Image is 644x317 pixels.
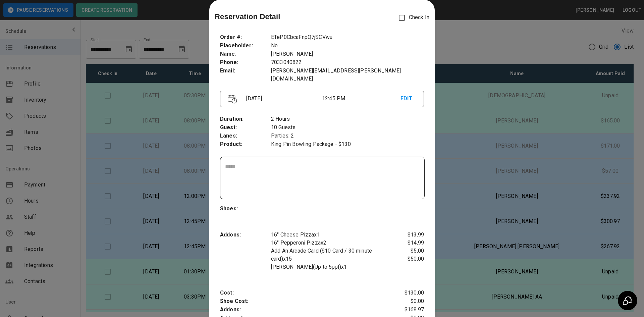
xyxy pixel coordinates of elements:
[228,95,237,104] img: Vector
[271,263,390,271] p: [PERSON_NAME](Up to 5ppl) x 1
[271,132,424,140] p: Parties: 2
[220,50,271,58] p: Name :
[220,297,390,306] p: Shoe Cost :
[271,239,390,247] p: 16" Pepperoni Pizza x 2
[271,67,424,83] p: [PERSON_NAME][EMAIL_ADDRESS][PERSON_NAME][DOMAIN_NAME]
[271,115,424,123] p: 2 Hours
[390,255,424,263] p: $50.00
[271,231,390,239] p: 16" Cheese Pizza x 1
[220,115,271,123] p: Duration :
[220,132,271,140] p: Lanes :
[220,231,271,239] p: Addons :
[215,11,280,22] p: Reservation Detail
[220,33,271,42] p: Order # :
[271,140,424,149] p: King Pin Bowling Package - $130
[271,123,424,132] p: 10 Guests
[390,239,424,247] p: $14.99
[271,42,424,50] p: No
[271,58,424,67] p: 7033040822
[271,50,424,58] p: [PERSON_NAME]
[220,42,271,50] p: Placeholder :
[390,289,424,297] p: $130.00
[390,306,424,314] p: $168.97
[390,231,424,239] p: $13.99
[220,289,390,297] p: Cost :
[220,67,271,75] p: Email :
[400,95,416,103] p: EDIT
[390,247,424,255] p: $5.00
[390,297,424,306] p: $0.00
[395,11,429,25] p: Check In
[220,205,271,213] p: Shoes :
[322,95,400,103] p: 12:45 PM
[271,33,424,42] p: ETeP0CbcaFnpQ7jSCVwu
[220,306,390,314] p: Addons :
[220,123,271,132] p: Guest :
[244,95,322,103] p: [DATE]
[220,58,271,67] p: Phone :
[271,247,390,263] p: Add An Arcade Card ($10 Card / 30 minute card) x 15
[220,140,271,149] p: Product :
